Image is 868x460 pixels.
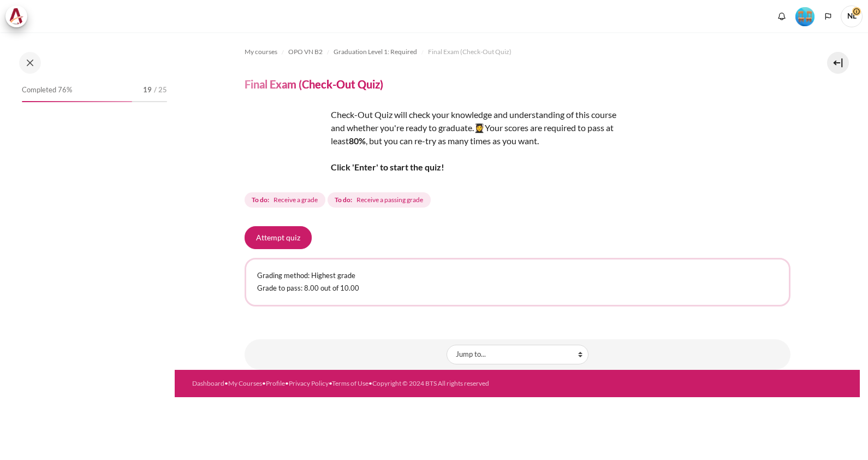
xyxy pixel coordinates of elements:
[288,47,323,57] span: OPO VN B2
[9,8,24,25] img: Architeck
[428,47,512,57] span: Final Exam (Check-Out Quiz)
[795,6,815,26] div: Level #4
[257,283,778,294] p: Grade to pass: 8.00 out of 10.00
[331,162,444,172] strong: Click 'Enter' to start the quiz!
[841,5,863,27] a: User menu
[228,379,262,387] a: My Courses
[192,379,550,388] div: • • • • •
[245,45,277,58] a: My courses
[245,108,627,174] p: Check-Out Quiz will check your knowledge and understanding of this course and whether you're read...
[257,270,778,281] p: Grading method: Highest grade
[372,379,489,387] a: Copyright © 2024 BTS All rights reserved
[791,6,819,26] a: Level #4
[245,47,277,57] span: My courses
[274,195,318,205] span: Receive a grade
[335,195,352,205] strong: To do:
[428,45,512,58] a: Final Exam (Check-Out Quiz)
[820,8,836,25] button: Languages
[266,379,285,387] a: Profile
[359,135,366,146] strong: %
[334,47,417,57] span: Graduation Level 1: Required
[245,190,433,210] div: Completion requirements for Final Exam (Check-Out Quiz)
[356,195,423,205] span: Receive a passing grade
[154,85,167,96] span: / 25
[22,101,132,102] div: 76%
[175,32,860,370] section: Content
[841,5,863,27] span: NL
[192,379,224,387] a: Dashboard
[245,77,383,91] h4: Final Exam (Check-Out Quiz)
[245,226,312,249] button: Attempt quiz
[143,85,152,96] span: 19
[288,45,323,58] a: OPO VN B2
[245,43,790,61] nav: Navigation bar
[245,108,326,190] img: tfrg
[349,135,359,146] strong: 80
[252,195,269,205] strong: To do:
[334,45,417,58] a: Graduation Level 1: Required
[289,379,329,387] a: Privacy Policy
[774,8,790,25] div: Show notification window with no new notifications
[22,85,72,96] span: Completed 76%
[5,5,33,27] a: Architeck Architeck
[332,379,368,387] a: Terms of Use
[795,7,815,26] img: Level #4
